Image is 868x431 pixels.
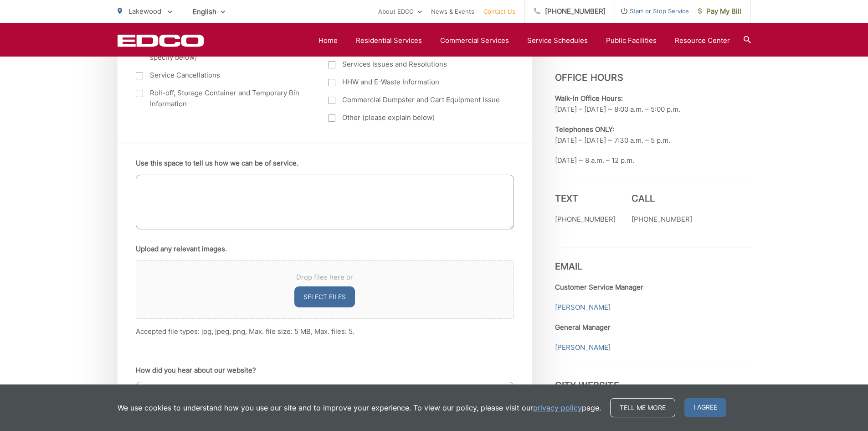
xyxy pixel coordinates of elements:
[555,283,643,291] strong: Customer Service Manager
[555,367,751,391] h3: City Website
[555,193,616,204] h3: Text
[294,286,355,307] button: select files, upload any relevant images.
[136,327,354,336] span: Accepted file types: jpg, jpeg, png, Max. file size: 5 MB, Max. files: 5.
[632,193,692,204] h3: Call
[118,34,204,47] a: EDCD logo. Return to the homepage.
[555,214,616,225] p: [PHONE_NUMBER]
[186,4,232,20] span: English
[118,402,601,413] p: We use cookies to understand how you use our site and to improve your experience. To view our pol...
[378,6,422,17] a: About EDCO
[606,35,657,46] a: Public Facilities
[136,88,310,109] label: Roll-off, Storage Container and Temporary Bin Information
[147,272,503,283] span: Drop files here or
[555,59,751,83] h3: Office Hours
[675,35,730,46] a: Resource Center
[483,6,515,17] a: Contact Us
[555,248,751,272] h3: Email
[555,125,614,134] b: Telephones ONLY:
[533,402,582,413] a: privacy policy
[356,35,422,46] a: Residential Services
[555,93,751,115] p: [DATE] – [DATE] ~ 8:00 a.m. – 5:00 p.m.
[328,59,503,70] label: Services Issues and Resolutions
[555,155,751,166] p: [DATE] ~ 8 a.m. – 12 p.m.
[318,35,338,46] a: Home
[328,77,503,88] label: HHW and E-Waste Information
[431,6,474,17] a: News & Events
[527,35,588,46] a: Service Schedules
[632,214,692,225] p: [PHONE_NUMBER]
[555,323,611,332] strong: General Manager
[684,398,726,417] span: I agree
[440,35,509,46] a: Commercial Services
[128,7,161,16] span: Lakewood
[555,302,611,313] a: [PERSON_NAME]
[698,6,741,17] span: Pay My Bill
[610,398,675,417] a: Tell me more
[555,124,751,146] p: [DATE] – [DATE] ~ 7:30 a.m. – 5 p.m.
[136,159,298,167] label: Use this space to tell us how we can be of service.
[328,112,503,123] label: Other (please explain below)
[555,94,623,103] b: Walk-in Office Hours:
[136,366,256,374] label: How did you hear about our website?
[328,94,503,105] label: Commercial Dumpster and Cart Equipment Issue
[555,342,611,353] a: [PERSON_NAME]
[136,245,227,253] label: Upload any relevant images.
[136,70,310,81] label: Service Cancellations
